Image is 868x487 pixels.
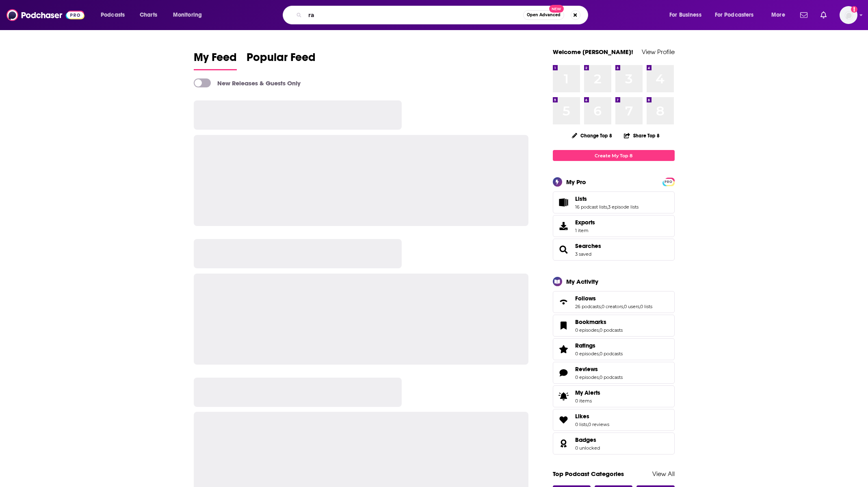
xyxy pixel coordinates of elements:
a: 0 episodes [575,351,599,357]
img: User Profile [840,6,857,24]
span: , [587,422,588,427]
span: New [549,5,564,13]
span: Exports [556,220,572,232]
a: View All [652,470,675,478]
span: Lists [553,191,675,213]
a: Follows [575,295,652,302]
a: Exports [553,215,675,237]
span: Charts [140,9,157,21]
span: My Alerts [575,389,600,396]
a: Bookmarks [556,320,572,331]
span: Badges [553,433,675,454]
a: Searches [575,242,601,250]
span: , [599,374,600,380]
a: My Feed [194,50,237,70]
span: Likes [553,409,675,431]
a: 0 unlocked [575,445,600,451]
a: New Releases & Guests Only [194,78,301,87]
span: Follows [553,291,675,313]
button: Open AdvancedNew [523,10,564,20]
a: Lists [575,195,639,202]
a: 3 saved [575,251,591,257]
div: Search podcasts, credits, & more... [290,6,596,24]
span: Searches [553,239,675,261]
span: Popular Feed [247,50,316,69]
span: Monitoring [173,9,202,21]
span: Reviews [575,365,598,373]
a: PRO [664,178,673,185]
a: Reviews [556,367,572,378]
a: 0 podcasts [600,327,623,333]
span: Reviews [553,362,675,384]
button: Show profile menu [840,6,857,24]
a: 0 lists [640,304,652,309]
a: 0 creators [602,304,623,309]
img: Podchaser - Follow, Share and Rate Podcasts [6,7,84,23]
span: Open Advanced [527,13,561,17]
span: Logged in as ZoeJethani [840,6,857,24]
a: 0 reviews [588,422,609,427]
input: Search podcasts, credits, & more... [305,9,523,22]
a: 0 podcasts [600,374,623,380]
span: For Business [669,9,701,21]
a: 0 episodes [575,374,599,380]
a: Lists [556,197,572,208]
span: My Alerts [556,391,572,402]
span: My Feed [194,50,237,69]
a: 0 podcasts [600,351,623,357]
button: open menu [95,9,135,22]
span: , [639,304,640,309]
a: Ratings [575,342,623,349]
a: Welcome [PERSON_NAME]! [553,48,633,56]
button: Change Top 8 [567,130,617,141]
span: , [599,327,600,333]
span: Bookmarks [553,315,675,337]
div: My Pro [566,178,586,186]
span: Exports [575,219,595,226]
a: Bookmarks [575,318,623,326]
span: Bookmarks [575,318,606,326]
a: View Profile [642,48,675,56]
a: 0 lists [575,422,587,427]
a: Show notifications dropdown [797,8,811,22]
a: Follows [556,296,572,308]
a: My Alerts [553,385,675,407]
a: Ratings [556,344,572,355]
span: More [771,9,785,21]
span: Follows [575,295,596,302]
button: open menu [710,9,766,22]
span: 1 item [575,228,595,233]
a: 0 episodes [575,327,599,333]
span: Badges [575,436,596,444]
span: For Podcasters [715,9,754,21]
span: 0 items [575,398,600,404]
a: Searches [556,244,572,255]
a: Create My Top 8 [553,150,675,161]
span: Likes [575,413,589,420]
a: 16 podcast lists [575,204,607,210]
span: , [623,304,624,309]
span: , [599,351,600,357]
a: Top Podcast Categories [553,470,624,478]
button: open menu [664,9,712,22]
div: My Activity [566,278,598,285]
button: open menu [167,9,212,22]
a: 0 users [624,304,639,309]
span: Podcasts [101,9,125,21]
a: Reviews [575,365,623,373]
a: Show notifications dropdown [817,8,830,22]
a: 26 podcasts [575,304,601,309]
button: Share Top 8 [623,128,660,143]
button: open menu [766,9,795,22]
a: Charts [134,9,162,22]
a: Likes [575,413,609,420]
svg: Add a profile image [851,6,857,13]
span: Ratings [575,342,595,349]
a: 3 episode lists [608,204,639,210]
a: Popular Feed [247,50,316,70]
